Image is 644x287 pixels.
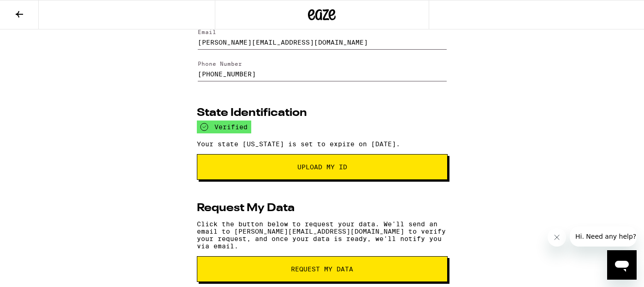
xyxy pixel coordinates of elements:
[197,108,307,119] h2: State Identification
[291,266,353,272] span: request my data
[197,140,448,148] p: Your state [US_STATE] is set to expire on [DATE].
[197,53,448,85] form: Edit Phone Number
[297,164,347,170] span: Upload My ID
[197,121,251,133] div: verified
[570,226,637,247] iframe: Message from company
[197,256,448,282] button: request my data
[198,61,242,67] label: Phone Number
[198,29,216,35] label: Email
[548,228,566,247] iframe: Close message
[197,21,448,53] form: Edit Email Address
[197,154,448,180] button: Upload My ID
[197,203,295,214] h2: Request My Data
[607,250,637,280] iframe: Button to launch messaging window
[197,220,448,250] p: Click the button below to request your data. We'll send an email to [PERSON_NAME][EMAIL_ADDRESS][...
